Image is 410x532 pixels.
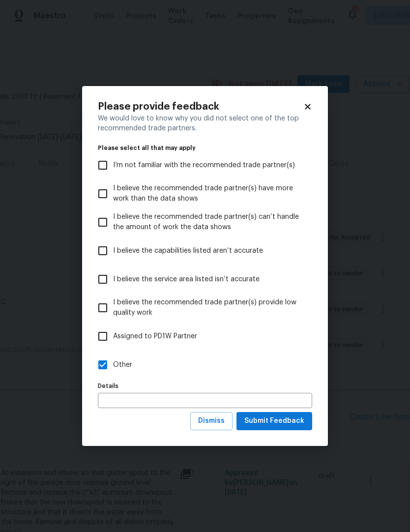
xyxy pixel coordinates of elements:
span: Dismiss [198,415,225,427]
label: Details [98,383,312,389]
span: I believe the recommended trade partner(s) provide low quality work [113,297,304,318]
span: I believe the recommended trade partner(s) can’t handle the amount of work the data shows [113,212,304,233]
span: Other [113,360,132,370]
span: I believe the recommended trade partner(s) have more work than the data shows [113,183,304,204]
span: Assigned to PD1W Partner [113,331,197,342]
div: We would love to know why you did not select one of the top recommended trade partners. [98,114,312,133]
span: Submit Feedback [244,415,304,427]
legend: Please select all that may apply [98,145,312,151]
button: Submit Feedback [236,412,312,430]
span: I believe the capabilities listed aren’t accurate [113,246,263,256]
span: I’m not familiar with the recommended trade partner(s) [113,160,295,171]
button: Dismiss [190,412,233,430]
span: I believe the service area listed isn’t accurate [113,274,260,285]
h2: Please provide feedback [98,102,303,112]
